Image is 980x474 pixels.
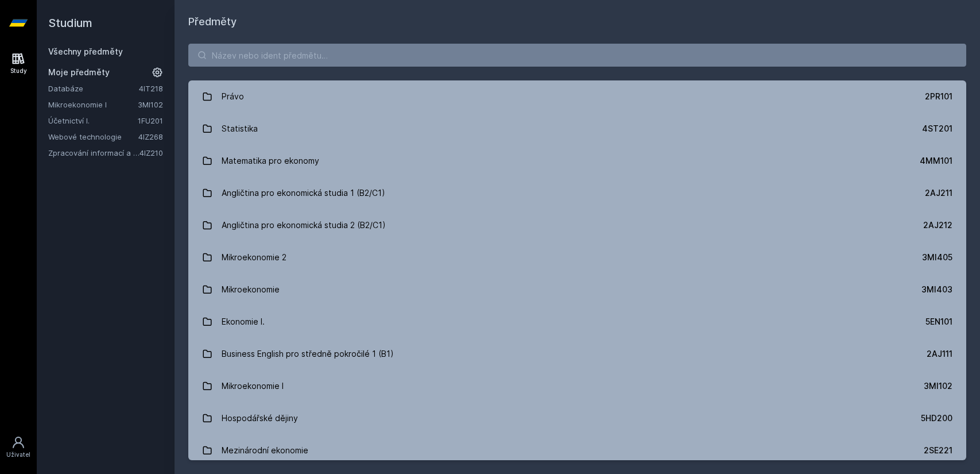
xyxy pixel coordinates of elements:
[10,67,27,75] div: Study
[48,115,138,126] a: Účetnictví I.
[188,145,966,177] a: Matematika pro ekonomy 4MM101
[222,117,258,140] div: Statistika
[222,182,385,205] div: Angličtina pro ekonomická studia 1 (B2/C1)
[924,380,952,392] div: 3MI102
[222,310,265,333] div: Ekonomie I.
[921,413,952,424] div: 5HD200
[138,132,163,141] a: 4IZ268
[923,219,952,231] div: 2AJ212
[48,47,123,56] a: Všechny předměty
[222,439,308,462] div: Mezinárodní ekonomie
[188,177,966,209] a: Angličtina pro ekonomická studia 1 (B2/C1) 2AJ211
[222,246,286,269] div: Mikroekonomie 2
[927,348,952,360] div: 2AJ111
[222,85,244,108] div: Právo
[48,83,139,94] a: Databáze
[222,375,284,398] div: Mikroekonomie I
[138,116,163,125] a: 1FU201
[188,113,966,145] a: Statistika 4ST201
[188,209,966,241] a: Angličtina pro ekonomická studia 2 (B2/C1) 2AJ212
[922,123,952,134] div: 4ST201
[48,131,138,142] a: Webové technologie
[138,100,163,109] a: 3MI102
[188,306,966,338] a: Ekonomie I. 5EN101
[925,187,952,199] div: 2AJ211
[140,148,163,157] a: 4IZ210
[188,44,966,67] input: Název nebo ident předmětu…
[925,91,952,102] div: 2PR101
[925,316,952,327] div: 5EN101
[139,84,163,93] a: 4IT218
[188,14,966,30] h1: Předměty
[188,80,966,113] a: Právo 2PR101
[188,273,966,306] a: Mikroekonomie 3MI403
[222,342,394,365] div: Business English pro středně pokročilé 1 (B1)
[2,430,34,465] a: Uživatel
[920,155,952,167] div: 4MM101
[48,67,110,78] span: Moje předměty
[188,434,966,467] a: Mezinárodní ekonomie 2SE221
[6,450,30,459] div: Uživatel
[2,46,34,81] a: Study
[188,370,966,402] a: Mikroekonomie I 3MI102
[188,402,966,434] a: Hospodářské dějiny 5HD200
[924,445,952,456] div: 2SE221
[222,407,298,430] div: Hospodářské dějiny
[222,214,386,237] div: Angličtina pro ekonomická studia 2 (B2/C1)
[48,99,138,110] a: Mikroekonomie I
[921,284,952,295] div: 3MI403
[222,149,319,172] div: Matematika pro ekonomy
[188,241,966,273] a: Mikroekonomie 2 3MI405
[222,278,280,301] div: Mikroekonomie
[48,147,140,159] a: Zpracování informací a znalostí
[922,252,952,263] div: 3MI405
[188,338,966,370] a: Business English pro středně pokročilé 1 (B1) 2AJ111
